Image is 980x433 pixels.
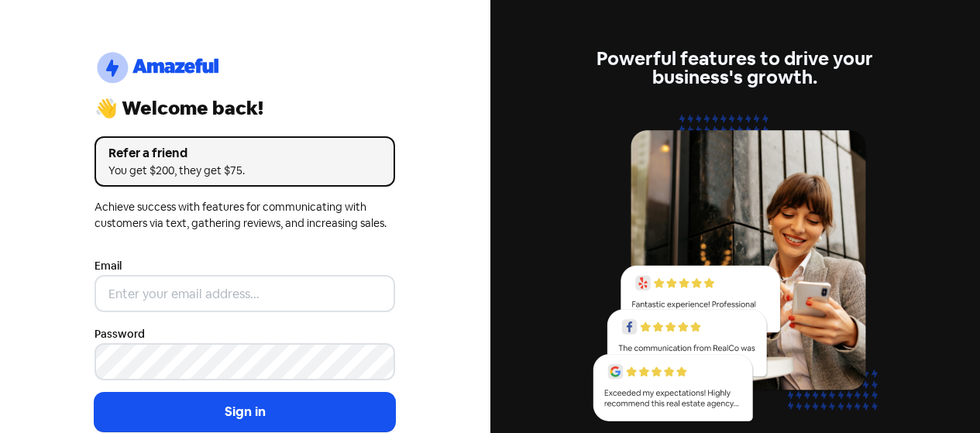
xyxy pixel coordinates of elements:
div: You get $200, they get $75. [108,163,381,179]
label: Email [95,258,122,274]
input: Enter your email address... [95,275,395,312]
label: Password [95,326,145,342]
div: Powerful features to drive your business's growth. [585,50,885,87]
div: Achieve success with features for communicating with customers via text, gathering reviews, and i... [95,199,395,232]
div: Refer a friend [108,144,381,163]
button: Sign in [95,393,395,431]
div: 👋 Welcome back! [95,99,395,118]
